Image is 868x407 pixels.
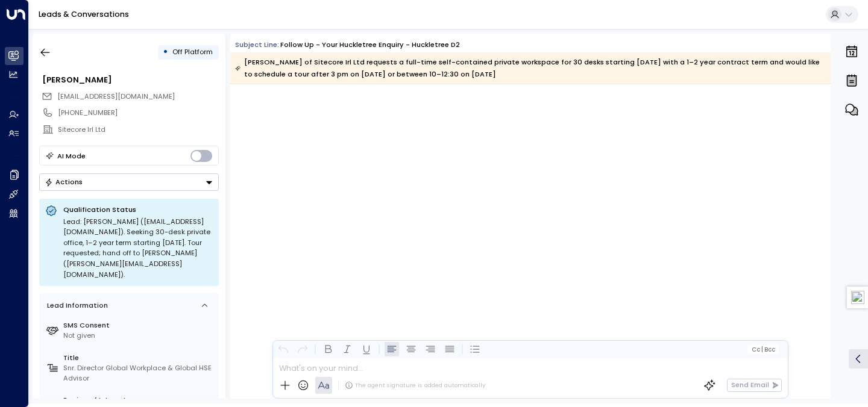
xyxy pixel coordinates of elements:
label: Region of Interest [63,395,215,405]
div: Lead Information [43,300,108,311]
div: Actions [45,178,83,186]
button: Redo [295,342,310,356]
span: racm@sitecore.net [57,92,175,102]
a: Leads & Conversations [39,9,129,19]
div: Button group with a nested menu [39,173,219,191]
div: Follow up - Your Huckletree Enquiry - Huckletree D2 [280,40,460,50]
div: The agent signature is added automatically [345,381,485,390]
div: • [163,43,168,61]
div: AI Mode [57,150,86,162]
div: [PHONE_NUMBER] [58,108,218,118]
div: Sitecore Irl Ltd [58,125,218,135]
label: Title [63,353,215,363]
span: Off Platform [172,47,213,57]
div: Lead: [PERSON_NAME] ([EMAIL_ADDRESS][DOMAIN_NAME]). Seeking 30-desk private office, 1–2 year term... [63,217,213,281]
div: [PERSON_NAME] of Sitecore Irl Ltd requests a full-time self-contained private workspace for 30 de... [235,56,825,80]
p: Qualification Status [63,205,213,214]
label: SMS Consent [63,320,215,331]
button: Cc|Bcc [747,345,779,354]
span: [EMAIL_ADDRESS][DOMAIN_NAME] [57,92,175,101]
div: Not given [63,331,215,341]
div: [PERSON_NAME] [42,74,218,85]
span: | [761,346,763,353]
button: Actions [39,173,219,191]
span: Cc Bcc [752,346,775,353]
span: Subject Line: [235,40,279,49]
div: Snr. Director Global Workplace & Global HSE Advisor [63,363,215,384]
button: Undo [276,342,291,356]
